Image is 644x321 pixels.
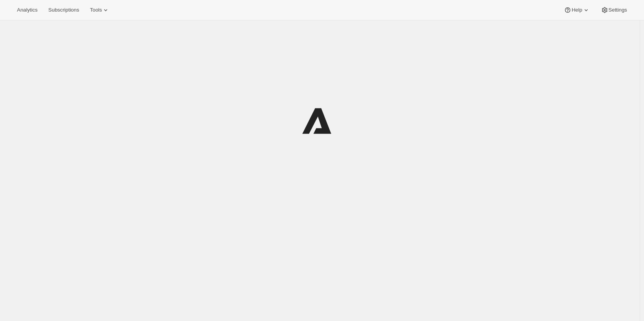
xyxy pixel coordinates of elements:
button: Tools [85,5,114,15]
span: Analytics [17,7,37,13]
button: Help [559,5,594,15]
span: Help [572,7,582,13]
span: Settings [609,7,627,13]
span: Subscriptions [48,7,79,13]
button: Subscriptions [44,5,84,15]
span: Tools [90,7,102,13]
button: Settings [596,5,632,15]
button: Analytics [12,5,42,15]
